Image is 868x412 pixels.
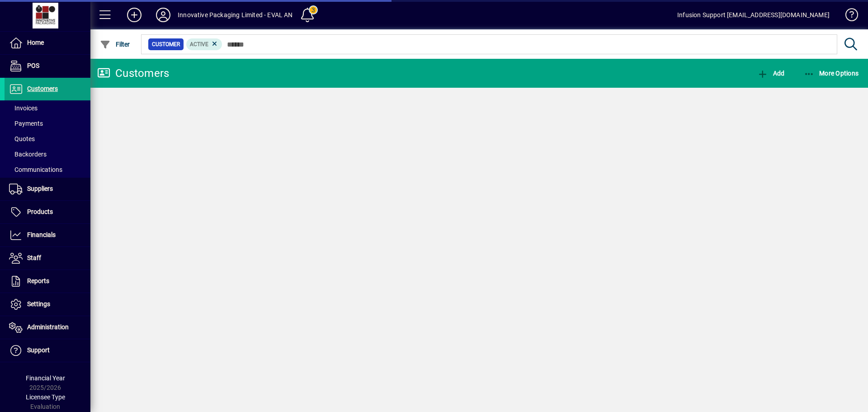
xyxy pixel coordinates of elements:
[5,162,90,177] a: Communications
[5,224,90,246] a: Financials
[100,41,130,48] span: Filter
[27,39,44,46] span: Home
[5,201,90,223] a: Products
[27,85,58,92] span: Customers
[27,231,56,238] span: Financials
[27,300,50,308] span: Settings
[120,7,149,23] button: Add
[27,62,39,69] span: POS
[190,41,208,47] span: Active
[5,147,90,162] a: Backorders
[757,70,784,77] span: Add
[186,38,222,50] mat-chip: Activation Status: Active
[27,254,41,261] span: Staff
[5,131,90,147] a: Quotes
[178,8,293,22] div: Innovative Packaging Limited - EVAL AN
[9,135,35,142] span: Quotes
[802,65,861,81] button: More Options
[27,346,50,354] span: Support
[152,40,180,49] span: Customer
[5,247,90,270] a: Staff
[9,166,62,173] span: Communications
[5,316,90,339] a: Administration
[5,178,90,200] a: Suppliers
[27,185,53,192] span: Suppliers
[27,277,49,284] span: Reports
[5,116,90,131] a: Payments
[9,151,47,158] span: Backorders
[677,8,830,22] div: Infusion Support [EMAIL_ADDRESS][DOMAIN_NAME]
[27,323,69,331] span: Administration
[98,36,132,52] button: Filter
[5,293,90,316] a: Settings
[5,100,90,116] a: Invoices
[5,55,90,77] a: POS
[27,208,53,215] span: Products
[26,374,65,382] span: Financial Year
[755,65,787,81] button: Add
[26,393,65,401] span: Licensee Type
[839,2,857,31] a: Knowledge Base
[5,32,90,54] a: Home
[804,70,859,77] span: More Options
[149,7,178,23] button: Profile
[5,270,90,293] a: Reports
[9,104,38,112] span: Invoices
[9,120,43,127] span: Payments
[5,339,90,362] a: Support
[97,66,169,81] div: Customers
